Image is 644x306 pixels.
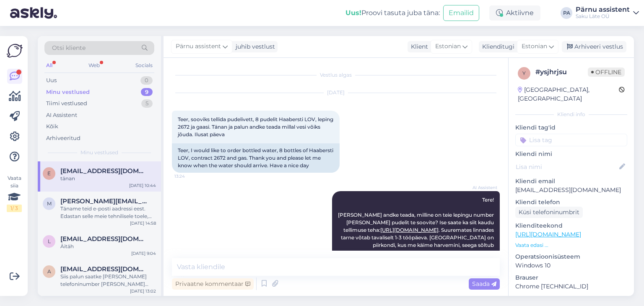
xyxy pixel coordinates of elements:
[46,134,80,143] div: Arhiveeritud
[435,42,461,51] span: Estonian
[60,235,148,243] span: liisi@grow.ee
[60,205,156,220] div: Täname teid e-posti aadressi eest. Edastan selle meie tehnilisele toele, kes saadab teile juhendi...
[174,173,206,179] span: 13:24
[576,6,639,20] a: Pärnu assistentSaku Läte OÜ
[515,282,627,291] p: Chrome [TECHNICAL_ID]
[47,268,51,275] span: A
[7,205,22,212] div: 1 / 3
[46,99,87,108] div: Tiimi vestlused
[516,162,618,171] input: Lisa nimi
[515,123,627,132] p: Kliendi tag'id
[130,288,156,294] div: [DATE] 13:02
[515,221,627,230] p: Klienditeekond
[561,7,572,19] div: PA
[515,150,627,158] p: Kliendi nimi
[515,177,627,186] p: Kliendi email
[60,197,148,205] span: marlen.kambre@gmail.com
[46,76,57,85] div: Uus
[172,278,254,290] div: Privaatne kommentaar
[443,5,479,21] button: Emailid
[345,9,361,17] b: Uus!
[345,8,440,18] div: Proovi tasuta juba täna:
[134,60,154,71] div: Socials
[466,184,497,191] span: AI Assistent
[232,42,275,51] div: juhib vestlust
[131,250,156,257] div: [DATE] 9:04
[562,41,626,52] div: Arhiveeri vestlus
[515,186,627,194] p: [EMAIL_ADDRESS][DOMAIN_NAME]
[52,44,86,52] span: Otsi kliente
[46,111,77,119] div: AI Assistent
[172,143,340,173] div: Teer, I would like to order bottled water, 8 bottles of Haabersti LOV, contract 2672 and gas. Tha...
[141,99,153,108] div: 5
[178,116,335,137] span: Teer, sooviks tellida pudelivett, 8 pudelit Haabersti LOV, leping 2672 ja gaasi. Tänan ja palun a...
[48,238,51,244] span: l
[60,175,156,182] div: tänan
[535,67,588,77] div: # ysjhrjsu
[515,134,627,146] input: Lisa tag
[176,42,221,51] span: Pärnu assistent
[479,42,514,51] div: Klienditugi
[518,86,619,103] div: [GEOGRAPHIC_DATA], [GEOGRAPHIC_DATA]
[141,88,153,96] div: 9
[80,149,118,156] span: Minu vestlused
[576,6,630,13] div: Pärnu assistent
[7,174,22,212] div: Vaata siia
[515,241,627,249] p: Vaata edasi ...
[140,76,153,85] div: 0
[515,207,583,218] div: Küsi telefoninumbrit
[408,42,428,51] div: Klient
[515,252,627,261] p: Operatsioonisüsteem
[380,227,439,233] a: [URL][DOMAIN_NAME]
[130,220,156,226] div: [DATE] 14:58
[60,273,156,288] div: Siis palun saatke [PERSON_NAME] telefoninumber [PERSON_NAME] aadress, et müügiesinada saaks Teieg...
[522,42,547,51] span: Estonian
[489,5,540,21] div: Aktiivne
[522,70,526,76] span: y
[588,67,625,77] span: Offline
[44,60,54,71] div: All
[60,265,148,273] span: Andriuslit73@gmail.com
[472,280,496,288] span: Saada
[60,167,148,175] span: eve.salumaa@tallinnlv.ee
[47,200,52,207] span: m
[172,71,500,79] div: Vestlus algas
[515,231,581,238] a: [URL][DOMAIN_NAME]
[7,43,23,59] img: Askly Logo
[60,243,156,250] div: Äitäh
[515,198,627,207] p: Kliendi telefon
[576,13,630,20] div: Saku Läte OÜ
[172,89,500,96] div: [DATE]
[515,273,627,282] p: Brauser
[47,170,51,176] span: e
[515,261,627,270] p: Windows 10
[87,60,101,71] div: Web
[129,182,156,189] div: [DATE] 10:44
[515,111,627,118] div: Kliendi info
[46,122,58,131] div: Kõik
[46,88,90,96] div: Minu vestlused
